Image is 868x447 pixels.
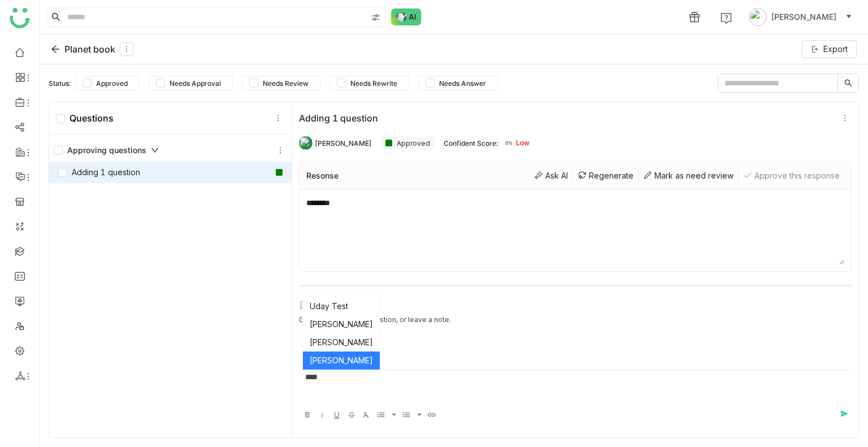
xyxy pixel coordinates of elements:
[823,43,848,55] span: Export
[258,79,313,88] span: Needs Review
[306,171,338,180] div: Resonse
[299,112,834,124] div: Adding 1 question
[300,407,313,420] button: Bold (Ctrl+B)
[56,112,114,124] div: Questions
[435,79,491,88] span: Needs Answer
[92,79,132,88] span: Approved
[374,407,386,420] button: Ordered List
[58,166,140,179] div: Adding 1 question
[346,79,402,88] span: Needs Rewrite
[749,8,767,26] img: avatar
[299,300,310,311] img: lms-comment.svg
[359,407,371,420] button: Clear Formatting
[502,141,516,145] span: 0%
[299,136,313,150] img: 684a9aedde261c4b36a3ced9
[747,8,854,26] button: [PERSON_NAME]
[10,8,30,28] img: logo
[838,407,850,420] button: send
[344,407,357,420] button: Strikethrough (Ctrl+S)
[299,314,451,326] div: Give Feedback, ask question, or leave a note.
[371,13,380,22] img: search-type.svg
[424,407,437,420] button: Insert Link (Ctrl+K)
[391,8,422,25] img: ask-buddy-normal.svg
[54,144,159,157] div: Approving questions
[303,333,380,351] li: [PERSON_NAME]
[721,12,732,24] img: help.svg
[444,139,498,147] div: Confident Score:
[530,168,573,183] div: Ask AI
[384,407,397,420] button: Ordered List
[573,168,639,183] div: Regenerate
[49,79,71,88] div: Status:
[49,139,292,162] div: Approving questions
[303,315,380,333] li: [PERSON_NAME]
[838,409,855,419] span: send
[315,407,327,420] button: Italic (Ctrl+I)
[739,168,844,183] div: Approve this response
[303,297,380,315] li: Uday Test
[303,351,380,370] li: [PERSON_NAME]
[802,40,857,58] button: Export
[771,11,836,23] span: [PERSON_NAME]
[639,168,739,183] div: Mark as need review
[165,79,225,88] span: Needs Approval
[502,136,530,150] div: Low
[51,42,133,56] div: Planet book
[315,139,372,147] div: [PERSON_NAME]
[381,137,435,150] div: Approved
[410,407,422,420] button: Unordered List
[399,407,411,420] button: Unordered List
